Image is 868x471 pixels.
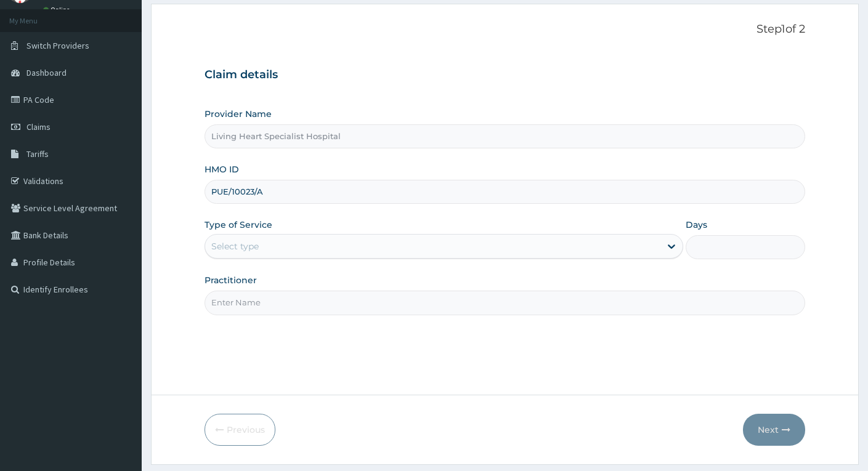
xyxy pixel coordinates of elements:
[26,121,51,132] span: Claims
[205,274,257,286] label: Practitioner
[743,414,805,446] button: Next
[205,163,239,175] label: HMO ID
[26,148,49,159] span: Tariffs
[205,108,272,120] label: Provider Name
[43,6,73,14] a: Online
[205,414,275,446] button: Previous
[26,40,89,51] span: Switch Providers
[205,23,805,36] p: Step 1 of 2
[205,291,805,315] input: Enter Name
[205,68,805,82] h3: Claim details
[26,67,67,78] span: Dashboard
[686,219,707,231] label: Days
[211,240,259,252] div: Select type
[205,180,805,204] input: Enter HMO ID
[205,219,272,231] label: Type of Service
